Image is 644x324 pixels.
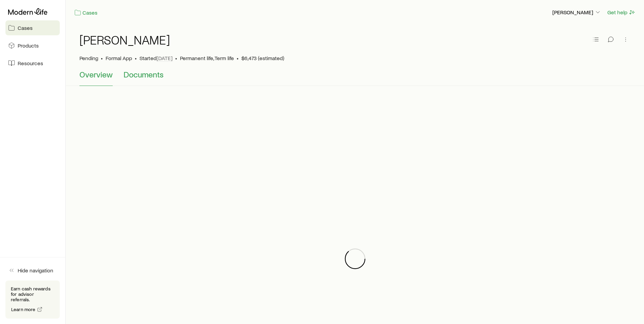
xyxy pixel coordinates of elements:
button: Hide navigation [5,263,60,278]
a: Cases [74,9,98,17]
p: Pending [79,55,98,61]
div: Case details tabs [79,70,630,86]
span: $6,473 (estimated) [241,55,284,61]
span: Permanent life, Term life [180,55,234,61]
span: Cases [18,24,33,31]
button: [PERSON_NAME] [552,8,602,17]
a: Cases [5,20,60,35]
a: Resources [5,56,60,71]
span: • [237,55,239,61]
span: Hide navigation [18,267,53,274]
button: Get help [607,8,636,16]
a: Products [5,38,60,53]
span: • [135,55,137,61]
p: [PERSON_NAME] [552,9,601,16]
span: Learn more [11,307,36,312]
span: Documents [124,70,164,79]
span: Products [18,42,39,49]
span: Formal App [106,55,132,61]
h1: [PERSON_NAME] [79,33,170,47]
span: [DATE] [157,55,172,61]
span: Resources [18,60,43,67]
p: Earn cash rewards for advisor referrals. [11,286,54,302]
p: Started [140,55,172,61]
span: • [101,55,103,61]
div: Earn cash rewards for advisor referrals.Learn more [5,281,60,319]
span: Overview [79,70,113,79]
span: • [175,55,177,61]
